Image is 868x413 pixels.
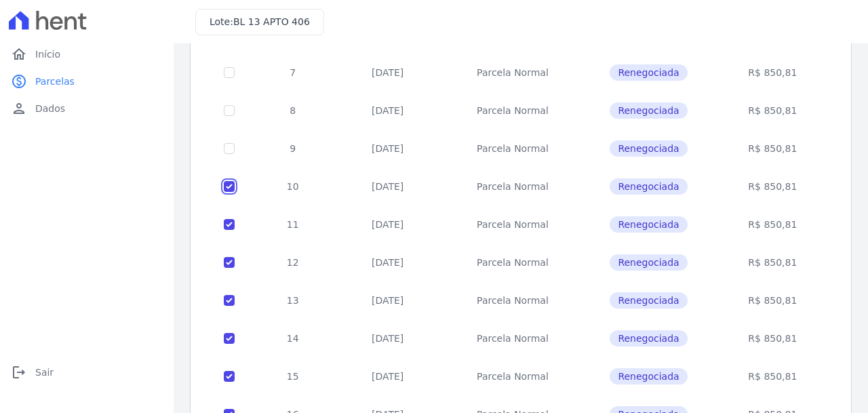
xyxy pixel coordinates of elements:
[251,243,334,281] td: 12
[251,205,334,243] td: 11
[441,168,585,205] td: Parcela Normal
[35,366,54,379] span: Sair
[35,47,60,61] span: Início
[713,357,832,395] td: R$ 850,81
[610,102,687,119] span: Renegociada
[233,16,310,27] span: BL 13 APTO 406
[11,364,27,380] i: logout
[334,357,441,395] td: [DATE]
[713,205,832,243] td: R$ 850,81
[334,130,441,168] td: [DATE]
[251,319,334,357] td: 14
[610,178,687,195] span: Renegociada
[441,357,585,395] td: Parcela Normal
[251,281,334,319] td: 13
[713,54,832,92] td: R$ 850,81
[713,243,832,281] td: R$ 850,81
[441,281,585,319] td: Parcela Normal
[610,368,687,385] span: Renegociada
[5,359,168,386] a: logoutSair
[713,168,832,205] td: R$ 850,81
[251,92,334,130] td: 8
[441,243,585,281] td: Parcela Normal
[610,216,687,233] span: Renegociada
[11,100,27,117] i: person
[610,254,687,271] span: Renegociada
[334,54,441,92] td: [DATE]
[251,54,334,92] td: 7
[610,64,687,81] span: Renegociada
[713,319,832,357] td: R$ 850,81
[11,46,27,62] i: home
[334,168,441,205] td: [DATE]
[5,95,168,122] a: personDados
[334,205,441,243] td: [DATE]
[35,75,75,88] span: Parcelas
[610,330,687,347] span: Renegociada
[251,357,334,395] td: 15
[334,243,441,281] td: [DATE]
[610,292,687,309] span: Renegociada
[251,168,334,205] td: 10
[441,130,585,168] td: Parcela Normal
[35,102,65,115] span: Dados
[713,130,832,168] td: R$ 850,81
[210,15,310,29] h3: Lote:
[11,73,27,90] i: paid
[441,54,585,92] td: Parcela Normal
[713,92,832,130] td: R$ 850,81
[441,92,585,130] td: Parcela Normal
[251,130,334,168] td: 9
[334,92,441,130] td: [DATE]
[334,319,441,357] td: [DATE]
[5,68,168,95] a: paidParcelas
[441,319,585,357] td: Parcela Normal
[610,140,687,157] span: Renegociada
[441,205,585,243] td: Parcela Normal
[334,281,441,319] td: [DATE]
[5,41,168,68] a: homeInício
[713,281,832,319] td: R$ 850,81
